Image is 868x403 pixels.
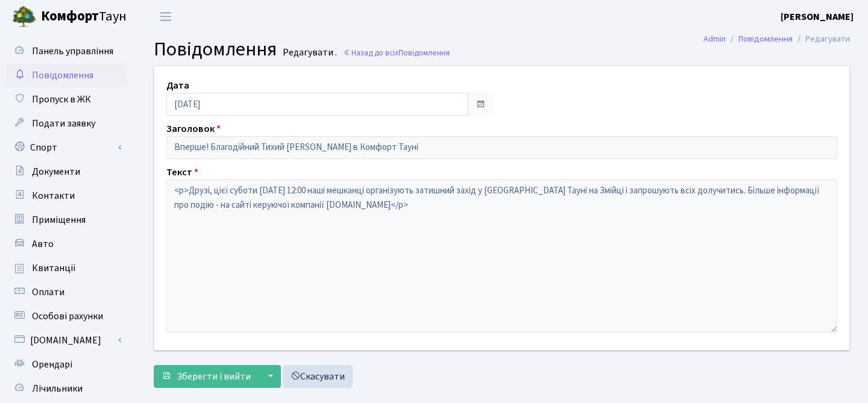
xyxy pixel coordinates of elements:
[32,382,83,395] span: Лічильники
[6,136,127,160] a: Спорт
[177,370,251,383] span: Зберегти і вийти
[154,36,277,63] span: Повідомлення
[6,184,127,208] a: Контакти
[12,5,36,29] img: logo.png
[280,47,337,58] small: Редагувати .
[166,180,837,333] textarea: <p>Друзі, цієї суботи [DATE] 12:00 наші мешканці організують затишний захід у [GEOGRAPHIC_DATA] Т...
[6,160,127,184] a: Документи
[6,328,127,352] a: [DOMAIN_NAME]
[32,358,72,371] span: Орендарі
[32,237,54,251] span: Авто
[154,365,259,388] button: Зберегти і вийти
[781,10,854,24] a: [PERSON_NAME]
[398,47,450,58] span: Повідомлення
[6,352,127,376] a: Орендарі
[781,10,854,23] b: [PERSON_NAME]
[6,87,127,111] a: Пропуск в ЖК
[32,69,93,82] span: Повідомлення
[32,189,75,202] span: Контакти
[343,47,450,58] a: Назад до всіхПовідомлення
[738,33,793,45] a: Повідомлення
[32,286,64,299] span: Оплати
[283,365,353,388] a: Скасувати
[6,63,127,87] a: Повідомлення
[6,376,127,401] a: Лічильники
[32,310,103,323] span: Особові рахунки
[32,117,95,130] span: Подати заявку
[6,208,127,232] a: Приміщення
[32,165,80,178] span: Документи
[6,256,127,280] a: Квитанції
[32,213,86,226] span: Приміщення
[166,78,189,93] label: Дата
[703,33,726,45] a: Admin
[6,39,127,63] a: Панель управління
[685,27,868,52] nav: breadcrumb
[151,7,181,27] button: Переключити навігацію
[6,232,127,256] a: Авто
[41,7,99,26] b: Комфорт
[41,7,127,27] span: Таун
[32,93,91,106] span: Пропуск в ЖК
[32,45,113,58] span: Панель управління
[6,111,127,136] a: Подати заявку
[166,122,221,136] label: Заголовок
[793,33,850,46] li: Редагувати
[166,165,198,180] label: Текст
[32,261,76,275] span: Квитанції
[6,280,127,304] a: Оплати
[6,304,127,328] a: Особові рахунки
